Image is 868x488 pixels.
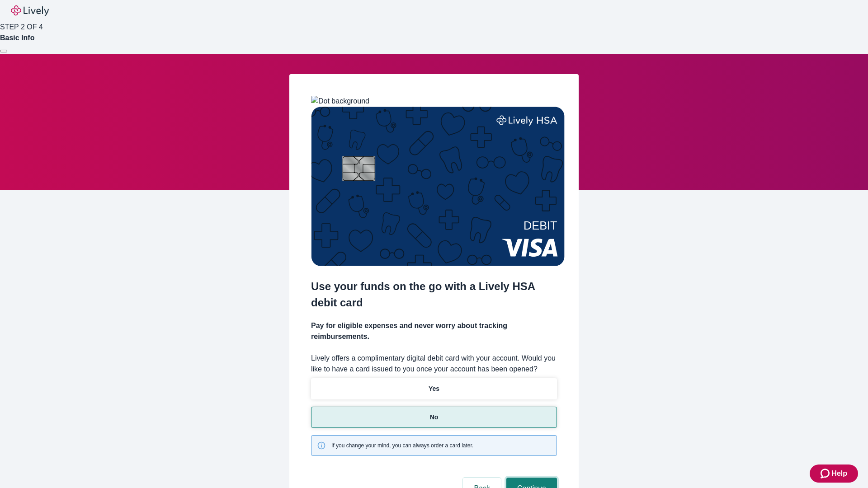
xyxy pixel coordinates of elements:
img: Debit card [311,107,565,266]
label: Lively offers a complimentary digital debit card with your account. Would you like to have a card... [311,353,557,375]
svg: Zendesk support icon [821,468,831,479]
img: Lively [11,5,49,16]
h4: Pay for eligible expenses and never worry about tracking reimbursements. [311,320,557,342]
p: No [430,413,439,422]
button: Yes [311,378,557,399]
span: Help [831,468,847,479]
h2: Use your funds on the go with a Lively HSA debit card [311,278,557,311]
p: Yes [429,384,439,394]
button: No [311,407,557,428]
img: Dot background [311,96,369,107]
button: Zendesk support iconHelp [810,465,858,483]
span: If you change your mind, you can always order a card later. [331,441,473,450]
